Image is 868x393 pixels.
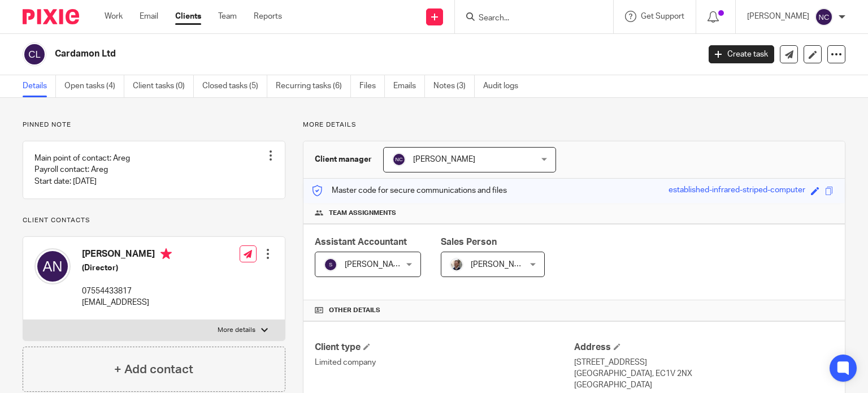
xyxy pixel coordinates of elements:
a: Reports [254,11,282,22]
img: svg%3E [392,153,406,166]
p: 07554433817 [82,286,172,297]
img: Pixie [23,9,79,24]
h4: + Add contact [114,361,193,378]
p: Limited company [315,357,574,368]
span: Team assignments [329,209,396,218]
img: svg%3E [815,8,833,26]
span: [PERSON_NAME] K V [345,261,420,269]
h5: (Director) [82,262,172,274]
span: Assistant Accountant [315,237,407,247]
span: Get Support [641,12,684,20]
h4: Client type [315,342,574,353]
p: [PERSON_NAME] [747,11,809,22]
img: svg%3E [324,258,337,271]
a: Files [359,75,385,97]
h4: Address [574,342,834,353]
h4: [PERSON_NAME] [82,248,172,262]
p: Master code for secure communications and files [312,185,507,196]
a: Team [218,11,237,22]
p: More details [218,326,255,335]
a: Create task [709,45,774,63]
h2: Cardamon Ltd [55,48,565,60]
a: Work [105,11,123,22]
a: Closed tasks (5) [202,75,267,97]
p: [EMAIL_ADDRESS] [82,297,172,308]
p: Pinned note [23,120,285,129]
span: Sales Person [441,237,497,247]
h3: Client manager [315,154,372,165]
a: Notes (3) [433,75,475,97]
span: Other details [329,306,380,315]
p: [STREET_ADDRESS] [574,357,834,368]
a: Audit logs [483,75,527,97]
a: Emails [393,75,425,97]
a: Email [140,11,158,22]
p: [GEOGRAPHIC_DATA] [574,379,834,391]
a: Clients [175,11,201,22]
p: Client contacts [23,216,285,225]
img: Matt%20Circle.png [450,258,463,271]
a: Recurring tasks (6) [276,75,351,97]
input: Search [478,14,579,24]
div: established-infrared-striped-computer [669,184,805,197]
a: Open tasks (4) [64,75,124,97]
a: Client tasks (0) [133,75,194,97]
p: [GEOGRAPHIC_DATA], EC1V 2NX [574,368,834,379]
i: Primary [160,248,172,260]
p: More details [303,120,845,129]
a: Details [23,75,56,97]
span: [PERSON_NAME] [471,261,533,269]
span: [PERSON_NAME] [413,156,475,163]
img: svg%3E [34,248,71,284]
img: svg%3E [23,42,46,66]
